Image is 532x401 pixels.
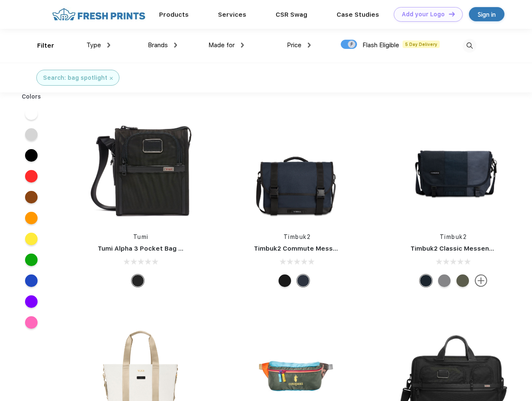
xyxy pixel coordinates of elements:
[297,274,309,287] div: Eco Nautical
[410,245,514,252] a: Timbuk2 Classic Messenger Bag
[148,41,168,49] span: Brands
[15,92,48,101] div: Colors
[438,274,451,287] div: Eco Gunmetal
[208,41,235,49] span: Made for
[284,233,311,240] a: Timbuk2
[98,245,195,252] a: Tumi Alpha 3 Pocket Bag Small
[279,274,291,287] div: Eco Black
[50,7,148,22] img: fo%20logo%202.webp
[174,43,177,48] img: dropdown.png
[43,74,107,82] div: Search: bag spotlight
[362,41,399,49] span: Flash Eligible
[478,10,496,19] div: Sign in
[402,11,445,18] div: Add your Logo
[133,233,149,240] a: Tumi
[132,274,144,287] div: Black
[241,43,244,48] img: dropdown.png
[110,77,113,80] img: filter_cancel.svg
[86,41,101,49] span: Type
[403,41,440,48] span: 5 Day Delivery
[420,274,432,287] div: Eco Monsoon
[107,43,110,48] img: dropdown.png
[159,11,189,18] a: Products
[398,113,509,224] img: func=resize&h=266
[37,41,54,51] div: Filter
[449,12,455,16] img: DT
[469,7,504,21] a: Sign in
[308,43,311,48] img: dropdown.png
[463,39,476,53] img: desktop_search.svg
[85,113,196,224] img: func=resize&h=266
[456,274,469,287] div: Eco Army
[475,274,487,287] img: more.svg
[241,113,352,224] img: func=resize&h=266
[287,41,301,49] span: Price
[440,233,467,240] a: Timbuk2
[254,245,366,252] a: Timbuk2 Commute Messenger Bag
